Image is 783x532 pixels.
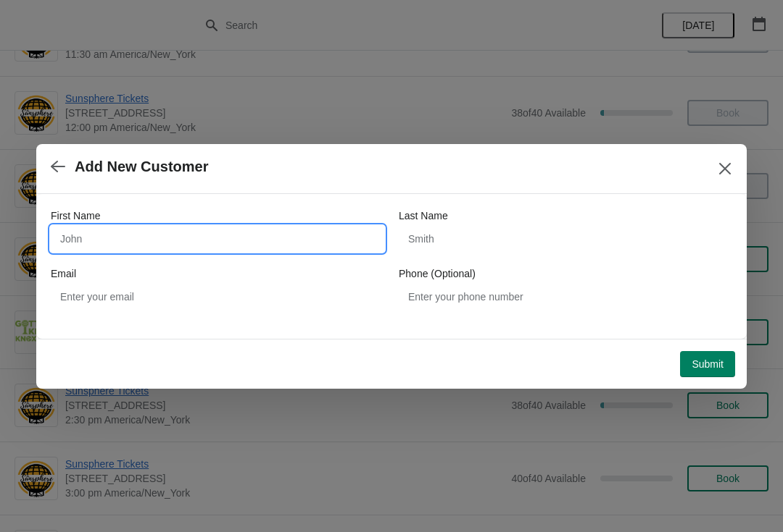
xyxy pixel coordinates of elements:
label: Email [51,266,76,281]
label: Last Name [399,208,448,223]
span: Submit [692,358,724,370]
label: Phone (Optional) [399,266,476,281]
label: First Name [51,208,100,223]
input: Smith [399,226,732,252]
input: Enter your email [51,284,384,310]
button: Close [712,156,738,182]
h2: Add New Customer [75,159,208,175]
input: John [51,226,384,252]
button: Submit [680,351,735,377]
input: Enter your phone number [399,284,732,310]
